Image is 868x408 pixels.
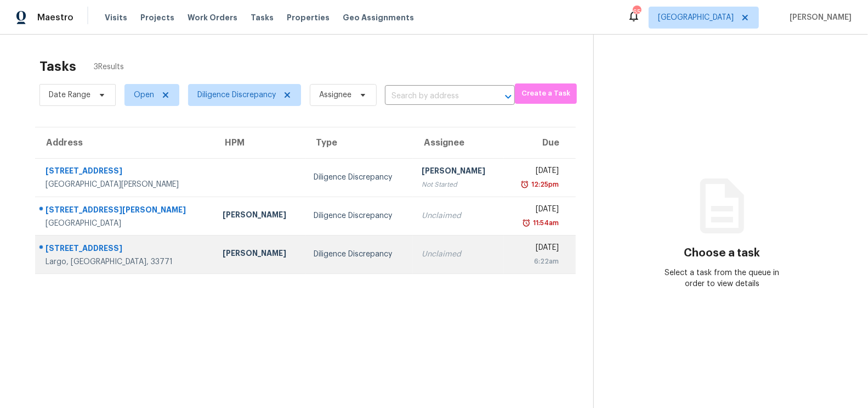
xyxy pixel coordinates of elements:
[785,12,852,23] span: [PERSON_NAME]
[197,90,276,100] span: Diligence Discrepancy
[513,204,559,217] div: [DATE]
[658,267,786,289] div: Select a task from the queue in order to view details
[385,88,484,105] input: Search by address
[37,12,73,23] span: Maestro
[46,204,206,218] div: [STREET_ADDRESS][PERSON_NAME]
[515,83,577,104] button: Create a Task
[46,179,206,190] div: [GEOGRAPHIC_DATA][PERSON_NAME]
[343,12,414,23] span: Geo Assignments
[39,61,76,72] h2: Tasks
[422,210,495,221] div: Unclaimed
[633,7,640,18] div: 65
[501,89,516,104] button: Open
[214,127,305,158] th: HPM
[46,218,206,229] div: [GEOGRAPHIC_DATA]
[188,12,237,23] span: Work Orders
[223,209,297,223] div: [PERSON_NAME]
[422,179,495,190] div: Not Started
[105,12,127,23] span: Visits
[46,165,206,179] div: [STREET_ADDRESS]
[520,179,529,190] img: Overdue Alarm Icon
[35,127,214,158] th: Address
[531,217,559,228] div: 11:54am
[522,217,531,228] img: Overdue Alarm Icon
[529,179,559,190] div: 12:25pm
[314,249,404,260] div: Diligence Discrepancy
[140,12,174,23] span: Projects
[49,90,90,100] span: Date Range
[305,127,413,158] th: Type
[513,165,559,179] div: [DATE]
[422,249,495,260] div: Unclaimed
[94,62,124,72] span: 3 Results
[513,256,559,267] div: 6:22am
[314,210,404,221] div: Diligence Discrepancy
[251,14,274,21] span: Tasks
[314,172,404,183] div: Diligence Discrepancy
[422,165,495,179] div: [PERSON_NAME]
[520,87,571,100] span: Create a Task
[46,243,206,256] div: [STREET_ADDRESS]
[287,12,330,23] span: Properties
[223,248,297,261] div: [PERSON_NAME]
[658,12,734,23] span: [GEOGRAPHIC_DATA]
[504,127,576,158] th: Due
[684,248,761,259] h3: Choose a task
[319,90,351,100] span: Assignee
[413,127,504,158] th: Assignee
[134,90,154,100] span: Open
[513,242,559,256] div: [DATE]
[46,256,206,267] div: Largo, [GEOGRAPHIC_DATA], 33771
